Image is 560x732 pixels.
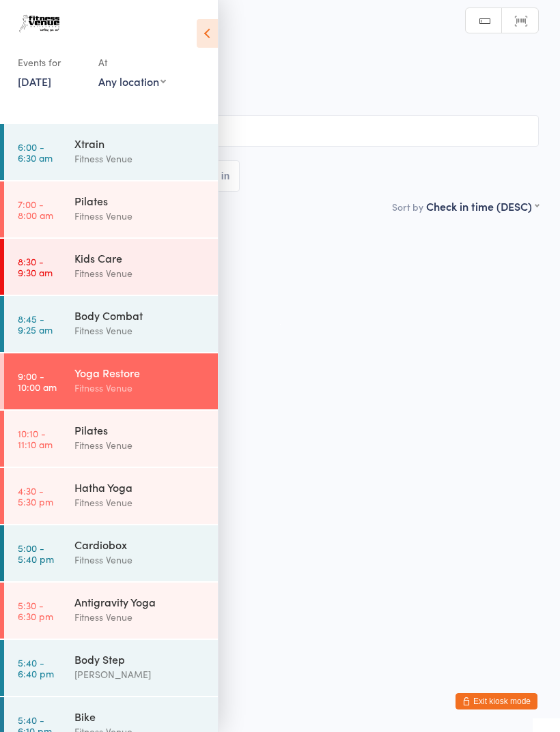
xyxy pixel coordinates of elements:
div: Body Step [74,652,206,667]
a: 5:40 -6:40 pmBody Step[PERSON_NAME] [4,640,218,696]
time: 9:00 - 10:00 am [18,370,57,392]
a: 4:30 -5:30 pmHatha YogaFitness Venue [4,468,218,524]
button: Exit kiosk mode [456,693,537,709]
div: Body Combat [74,308,206,323]
span: Fitness Venue [21,77,518,91]
a: [DATE] [18,74,51,89]
div: Xtrain [74,136,206,151]
div: Hatha Yoga [74,480,206,495]
div: Yoga Restore [74,365,206,380]
div: Fitness Venue [74,437,206,453]
time: 8:45 - 9:25 am [18,313,53,335]
a: 7:00 -8:00 amPilatesFitness Venue [4,181,218,237]
div: Bike [74,709,206,724]
time: 5:40 - 6:40 pm [18,657,54,679]
div: [PERSON_NAME] [74,667,206,682]
time: 8:30 - 9:30 am [18,256,53,278]
div: Fitness Venue [74,495,206,510]
div: Antigravity Yoga [74,594,206,609]
span: [DATE] 8:30am [21,63,518,77]
span: Kids Area [21,91,539,104]
a: 8:45 -9:25 amBody CombatFitness Venue [4,296,218,352]
time: 5:30 - 6:30 pm [18,600,53,621]
time: 5:00 - 5:40 pm [18,542,54,564]
div: Kids Care [74,250,206,265]
time: 4:30 - 5:30 pm [18,485,53,507]
div: Fitness Venue [74,265,206,281]
a: 8:30 -9:30 amKids CareFitness Venue [4,239,218,295]
time: 10:10 - 11:10 am [18,428,53,450]
div: Fitness Venue [74,609,206,625]
div: Pilates [74,422,206,437]
time: 6:00 - 6:30 am [18,141,53,163]
div: Fitness Venue [74,323,206,338]
div: Fitness Venue [74,552,206,568]
div: Fitness Venue [74,380,206,396]
a: 6:00 -6:30 amXtrainFitness Venue [4,124,218,180]
div: Fitness Venue [74,151,206,166]
div: Fitness Venue [74,208,206,224]
div: Pilates [74,193,206,208]
a: 10:10 -11:10 amPilatesFitness Venue [4,411,218,467]
input: Search [21,115,539,147]
a: 9:00 -10:00 amYoga RestoreFitness Venue [4,353,218,409]
time: 7:00 - 8:00 am [18,199,53,220]
div: Any location [98,74,166,89]
label: Sort by [392,200,423,214]
a: 5:00 -5:40 pmCardioboxFitness Venue [4,525,218,581]
a: 5:30 -6:30 pmAntigravity YogaFitness Venue [4,583,218,639]
h2: Kids Care Check-in [21,34,539,57]
div: Events for [18,51,85,74]
img: Fitness Venue Whitsunday [14,10,65,38]
div: Cardiobox [74,537,206,552]
div: Check in time (DESC) [426,199,539,214]
div: At [98,51,166,74]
